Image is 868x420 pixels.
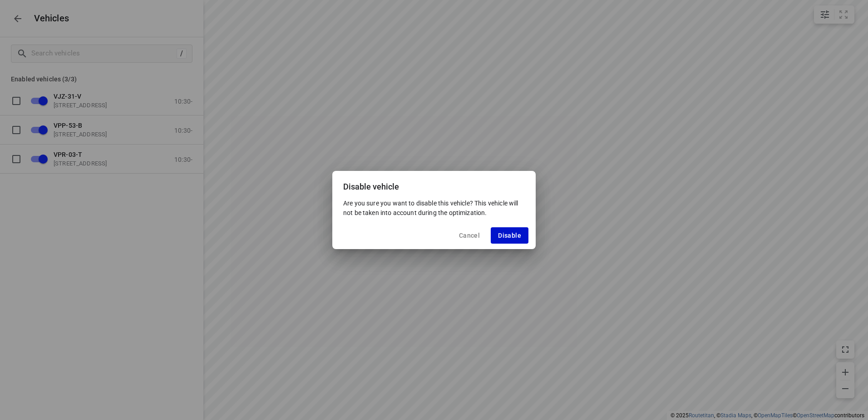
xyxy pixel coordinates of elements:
[491,227,528,244] button: Disable
[498,232,521,239] span: Disable
[343,199,525,217] p: Are you sure you want to disable this vehicle? This vehicle will not be taken into account during...
[459,232,480,239] span: Cancel
[332,171,536,199] div: Disable vehicle
[452,227,487,244] button: Cancel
